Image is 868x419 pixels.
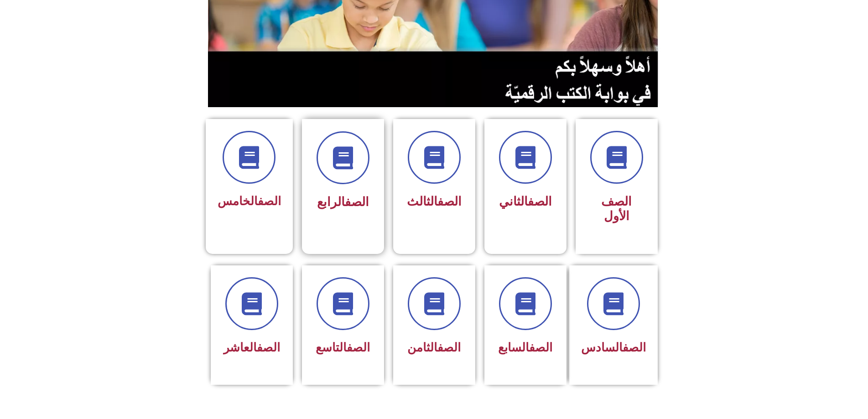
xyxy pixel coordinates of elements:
[316,341,370,354] span: التاسع
[407,341,461,354] span: الثامن
[437,194,462,209] a: الصف
[317,195,369,209] span: الرابع
[528,194,552,209] a: الصف
[257,341,280,354] a: الصف
[437,341,461,354] a: الصف
[581,341,646,354] span: السادس
[347,341,370,354] a: الصف
[499,194,552,209] span: الثاني
[407,194,462,209] span: الثالث
[623,341,646,354] a: الصف
[601,194,632,223] span: الصف الأول
[223,341,280,354] span: العاشر
[218,194,281,208] span: الخامس
[498,341,552,354] span: السابع
[529,341,552,354] a: الصف
[345,195,369,209] a: الصف
[258,194,281,208] a: الصف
